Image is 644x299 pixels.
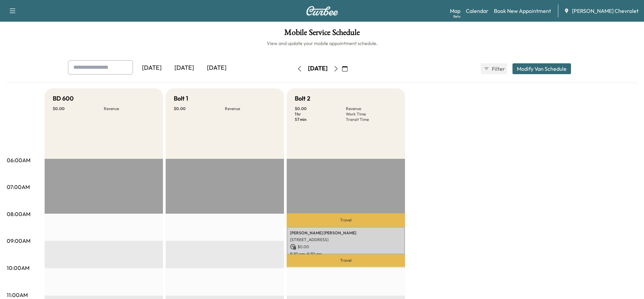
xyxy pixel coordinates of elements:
h6: View and update your mobile appointment schedule. [7,40,637,47]
p: Revenue [225,106,276,111]
p: Travel [287,254,405,266]
div: [DATE] [136,60,168,76]
h1: Mobile Service Schedule [7,28,637,40]
button: Modify Van Schedule [512,63,571,74]
p: Transit Time [346,117,397,122]
h5: Bolt 1 [174,94,188,103]
p: Revenue [346,106,397,111]
p: $ 0.00 [290,244,402,250]
p: 06:00AM [7,156,30,164]
div: [DATE] [308,64,328,73]
div: [DATE] [168,60,200,76]
a: Book New Appointment [494,7,551,15]
p: 11:00AM [7,291,28,299]
span: [PERSON_NAME] Chevrolet [572,7,639,15]
p: Travel [287,213,405,227]
p: 1 hr [295,111,346,117]
div: Beta [453,14,460,19]
p: 57 min [295,117,346,122]
h5: Bolt 2 [295,94,310,103]
p: 09:00AM [7,237,30,245]
p: 07:00AM [7,183,30,191]
p: [PERSON_NAME] [PERSON_NAME] [290,230,402,236]
a: MapBeta [450,7,460,15]
p: 8:30 am - 9:30 am [290,251,402,257]
p: $ 0.00 [53,106,104,111]
p: [STREET_ADDRESS] [290,237,402,242]
span: Filter [492,65,504,73]
p: 08:00AM [7,210,30,218]
p: Work Time [346,111,397,117]
p: 10:00AM [7,264,29,272]
p: $ 0.00 [174,106,225,111]
h5: BD 600 [53,94,74,103]
button: Filter [481,63,507,74]
a: Calendar [466,7,488,15]
p: Revenue [104,106,155,111]
div: [DATE] [200,60,233,76]
img: Curbee Logo [306,6,338,16]
p: $ 0.00 [295,106,346,111]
